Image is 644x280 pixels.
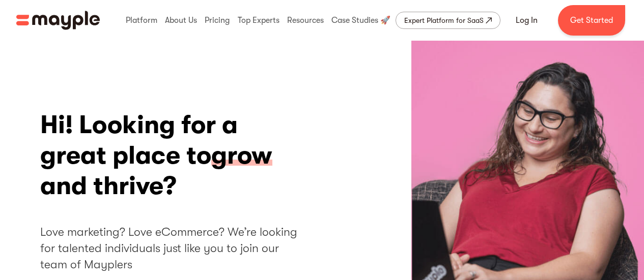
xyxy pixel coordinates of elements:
[235,4,282,37] div: Top Experts
[211,140,272,172] span: grow
[558,5,625,36] a: Get Started
[40,224,304,273] h2: Love marketing? Love eCommerce? We’re looking for talented individuals just like you to join our ...
[202,4,232,37] div: Pricing
[16,11,100,30] img: Mayple logo
[16,11,100,30] a: home
[285,4,326,37] div: Resources
[40,110,304,201] h1: Hi! Looking for a great place to and thrive?
[396,12,500,29] a: Expert Platform for SaaS
[404,14,484,26] div: Expert Platform for SaaS
[162,4,200,37] div: About Us
[503,8,550,33] a: Log In
[123,4,160,37] div: Platform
